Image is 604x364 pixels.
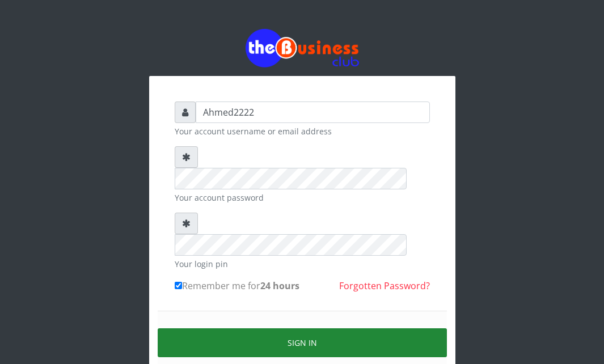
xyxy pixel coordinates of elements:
small: Your account password [175,192,430,204]
button: Sign in [158,328,447,357]
input: Username or email address [196,101,430,123]
label: Remember me for [175,279,299,293]
small: Your login pin [175,258,430,270]
small: Your account username or email address [175,125,430,137]
input: Remember me for24 hours [175,282,182,289]
a: Forgotten Password? [339,280,430,292]
b: 24 hours [260,280,299,292]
